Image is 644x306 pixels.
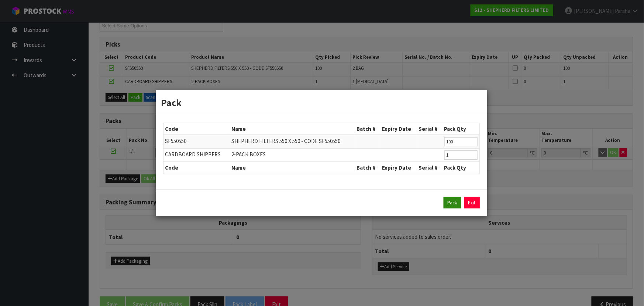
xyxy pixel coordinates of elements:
th: Pack Qty [442,162,479,174]
span: SF550550 [165,137,187,144]
th: Name [230,123,355,135]
button: Pack [444,197,461,209]
th: Serial # [417,123,442,135]
th: Code [163,123,230,135]
th: Expiry Date [380,162,417,174]
h3: Pack [161,96,482,109]
th: Serial # [417,162,442,174]
span: CARDBOARD SHIPPERS [165,151,221,158]
span: 2-PACK BOXES [231,151,266,158]
th: Name [230,162,355,174]
th: Batch # [355,162,380,174]
span: SHEPHERD FILTERS 550 X 550 - CODE SF550550 [231,137,340,144]
th: Pack Qty [442,123,479,135]
th: Code [163,162,230,174]
th: Batch # [355,123,380,135]
th: Expiry Date [380,123,417,135]
a: Exit [464,197,480,209]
